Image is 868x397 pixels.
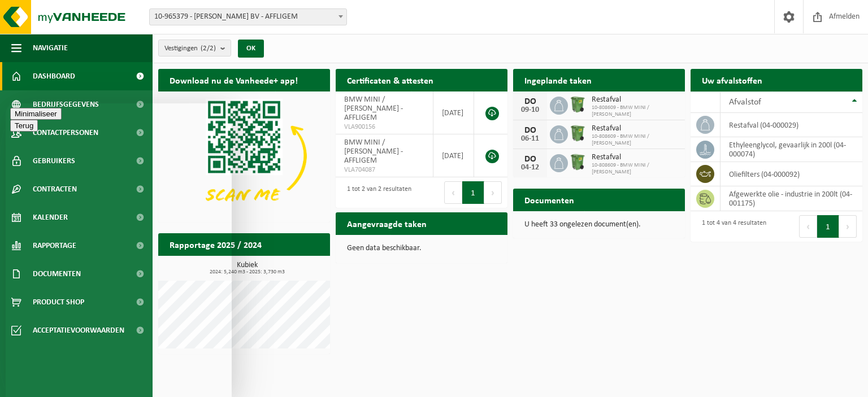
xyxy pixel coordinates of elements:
count: (2/2) [201,45,216,52]
span: BMW MINI / [PERSON_NAME] - AFFLIGEM [344,95,403,122]
div: 09-10 [519,106,541,114]
h2: Aangevraagde taken [336,212,438,234]
img: WB-0370-HPE-GN-01 [568,124,587,143]
h2: Certificaten & attesten [336,69,445,91]
button: Vestigingen(2/2) [158,40,231,56]
span: 2024: 5,240 m3 - 2025: 3,730 m3 [164,269,330,275]
button: OK [238,40,264,58]
img: Download de VHEPlus App [158,91,330,220]
td: [DATE] [433,91,474,134]
span: Restafval [592,124,679,133]
td: afgewerkte olie - industrie in 200lt (04-001175) [721,186,862,211]
span: 10-965379 - MICHAËL VAN VAERENBERGH BV - AFFLIGEM [149,8,347,25]
button: 1 [817,215,839,238]
img: WB-0370-HPE-GN-01 [568,95,587,114]
button: Next [839,215,857,238]
span: Afvalstof [729,98,761,107]
iframe: chat widget [6,103,232,397]
h2: Documenten [513,189,585,211]
span: 10-965379 - MICHAËL VAN VAERENBERGH BV - AFFLIGEM [150,9,346,25]
span: Restafval [592,153,679,162]
div: 04-12 [519,164,541,172]
span: Navigatie [33,34,68,62]
a: Bekijk rapportage [246,255,329,278]
h2: Download nu de Vanheede+ app! [158,69,309,91]
div: 1 tot 2 van 2 resultaten [341,180,411,205]
button: Previous [799,215,817,238]
div: 1 tot 4 van 4 resultaten [696,214,766,239]
span: VLA900156 [344,123,424,132]
img: WB-0370-HPE-GN-01 [568,152,587,172]
span: 10-808609 - BMW MINI / [PERSON_NAME] [592,104,679,118]
span: Dashboard [33,62,75,90]
div: DO [519,97,541,106]
p: Geen data beschikbaar. [347,245,496,252]
h2: Ingeplande taken [513,69,603,91]
button: Previous [444,181,462,204]
span: 10-808609 - BMW MINI / [PERSON_NAME] [592,133,679,147]
td: restafval (04-000029) [721,113,862,137]
p: U heeft 33 ongelezen document(en). [524,221,674,229]
button: 1 [462,181,484,204]
div: 06-11 [519,135,541,143]
span: Restafval [592,95,679,104]
td: oliefilters (04-000092) [721,162,862,186]
span: 10-808609 - BMW MINI / [PERSON_NAME] [592,162,679,176]
td: ethyleenglycol, gevaarlijk in 200l (04-000074) [721,137,862,162]
span: VLA704087 [344,165,424,174]
button: Next [484,181,502,204]
h3: Kubiek [164,261,330,275]
td: [DATE] [433,134,474,177]
span: Vestigingen [164,40,216,57]
div: DO [519,155,541,164]
div: DO [519,126,541,135]
span: Bedrijfsgegevens [33,90,99,119]
h2: Uw afvalstoffen [691,69,774,91]
span: BMW MINI / [PERSON_NAME] - AFFLIGEM [344,138,403,165]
